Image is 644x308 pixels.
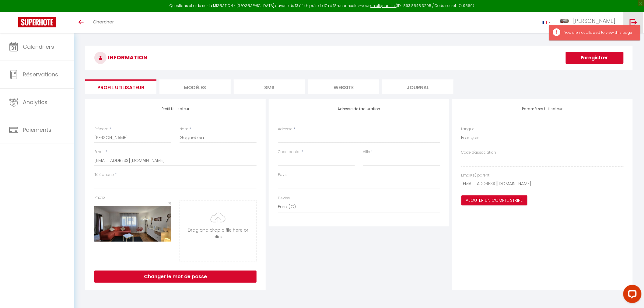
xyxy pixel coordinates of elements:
li: website [308,79,379,94]
span: Paiements [23,126,51,134]
h4: Adresse de facturation [278,107,440,111]
img: logout [630,19,637,26]
h4: Paramètres Utilisateur [461,107,624,111]
li: Profil Utilisateur [85,79,156,94]
label: Email(s) parent [461,173,490,178]
label: Photo [94,195,105,201]
span: Réservations [23,71,58,78]
a: en cliquant ici [371,3,396,8]
label: Nom [180,126,188,132]
a: Chercher [88,12,118,33]
h4: Profil Utilisateur [94,107,257,111]
label: Code postal [278,149,300,155]
label: Devise [278,195,290,201]
li: SMS [234,79,305,94]
img: ... [560,19,569,23]
label: Ville [363,149,370,155]
li: MODÈLES [159,79,231,94]
a: ... [PERSON_NAME] [555,12,623,33]
label: Prénom [94,126,109,132]
button: Enregistrer [566,52,624,64]
button: Close [168,201,171,206]
label: Email [94,149,104,155]
li: Journal [382,79,453,94]
label: Téléphone [94,172,114,178]
label: Code d'association [461,150,496,156]
label: Langue [461,126,475,132]
span: Calendriers [23,43,54,51]
span: × [168,199,171,207]
label: Pays [278,172,287,178]
div: You are not allowed to view this page [565,30,634,36]
h3: INFORMATION [85,46,633,70]
span: [PERSON_NAME] [573,17,616,25]
span: Chercher [93,19,114,25]
img: Super Booking [18,17,56,27]
button: Ajouter un compte Stripe [461,195,527,206]
span: Analytics [23,98,47,106]
iframe: LiveChat chat widget [618,282,644,308]
img: 17473849869836.jpg [94,206,171,242]
label: Adresse [278,126,292,132]
button: Changer le mot de passe [94,271,257,283]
